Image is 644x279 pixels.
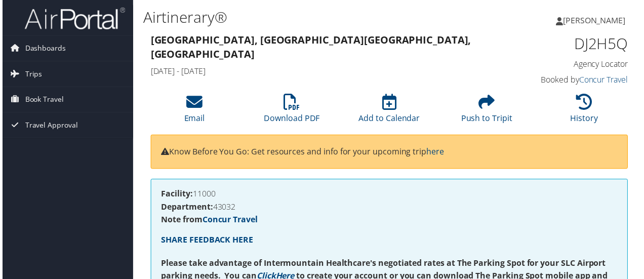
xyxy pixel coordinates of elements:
[22,7,124,30] img: airportal-logo.png
[521,33,630,55] h1: DJ2H5Q
[23,62,40,87] span: Trips
[521,59,630,70] h4: Agency Locator
[160,191,620,199] h4: 11000
[183,100,204,125] a: Email
[160,204,620,212] h4: 43032
[160,189,192,201] strong: Facility:
[565,15,628,26] span: [PERSON_NAME]
[558,5,638,35] a: [PERSON_NAME]
[160,236,253,247] a: SHARE FEEDBACK HERE
[359,100,421,125] a: Add to Calendar
[23,113,76,139] span: Travel Approval
[573,100,600,125] a: History
[264,100,320,125] a: Download PDF
[521,74,630,86] h4: Booked by
[142,7,472,28] h1: Airtinerary®
[202,216,257,227] a: Concur Travel
[149,66,506,77] h4: [DATE] - [DATE]
[160,146,620,160] p: Know Before You Go: Get resources and info for your upcoming trip
[160,216,257,227] strong: Note from
[581,74,630,86] a: Concur Travel
[427,147,445,158] a: here
[23,88,62,113] span: Book Travel
[149,33,472,61] strong: [GEOGRAPHIC_DATA], [GEOGRAPHIC_DATA] [GEOGRAPHIC_DATA], [GEOGRAPHIC_DATA]
[462,100,514,125] a: Push to Tripit
[160,203,212,214] strong: Department:
[23,36,64,61] span: Dashboards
